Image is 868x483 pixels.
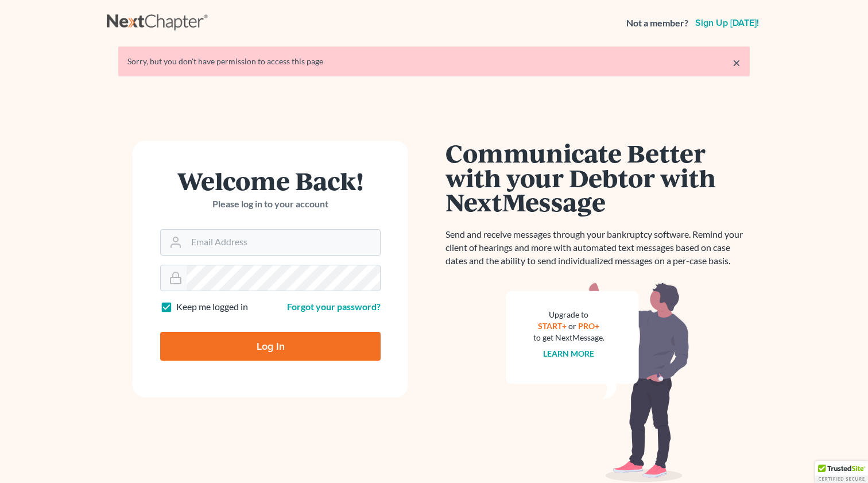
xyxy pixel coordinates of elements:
[733,56,741,69] a: ×
[693,18,761,28] a: Sign up [DATE]!
[127,56,741,67] div: Sorry, but you don't have permission to access this page
[445,228,750,268] p: Send and receive messages through your bankruptcy software. Remind your client of hearings and mo...
[533,309,604,320] div: Upgrade to
[287,301,381,312] a: Forgot your password?
[445,141,750,214] h1: Communicate Better with your Debtor with NextMessage
[506,281,689,482] img: nextmessage_bg-59042aed3d76b12b5cd301f8e5b87938c9018125f34e5fa2b7a6b67550977c72.svg
[160,198,381,211] p: Please log in to your account
[815,461,868,483] div: TrustedSite Certified
[626,17,688,30] strong: Not a member?
[176,300,248,314] label: Keep me logged in
[533,332,604,343] div: to get NextMessage.
[579,321,600,331] a: PRO+
[538,321,567,331] a: START+
[187,230,380,255] input: Email Address
[544,349,595,358] a: Learn more
[569,321,577,331] span: or
[160,168,381,193] h1: Welcome Back!
[160,332,381,361] input: Log In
